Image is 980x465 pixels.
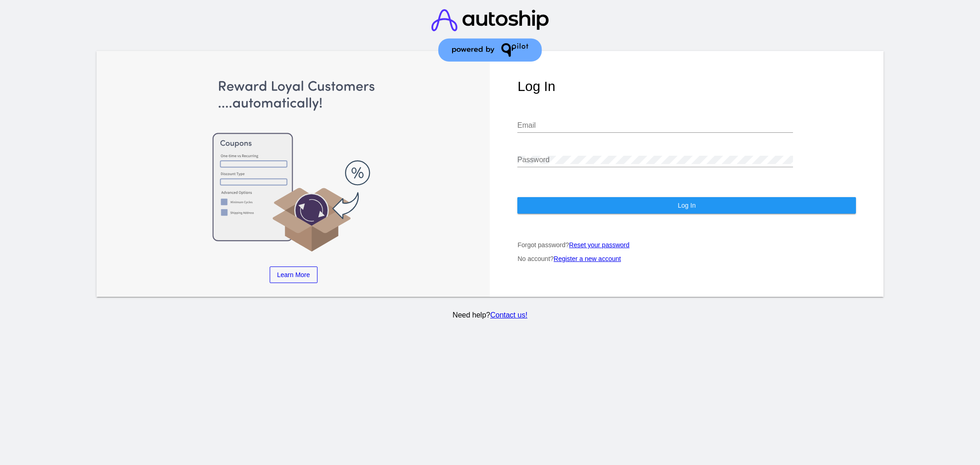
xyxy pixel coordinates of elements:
[517,255,856,262] p: No account?
[517,197,856,214] button: Log In
[277,271,310,278] span: Learn More
[569,241,630,249] a: Reset your password
[678,202,696,209] span: Log In
[517,79,856,94] h1: Log In
[270,267,317,283] a: Learn More
[554,255,621,262] a: Register a new account
[517,241,856,249] p: Forgot password?
[95,311,885,319] p: Need help?
[490,311,527,319] a: Contact us!
[517,121,793,130] input: Email
[124,79,463,253] img: Apply Coupons Automatically to Scheduled Orders with QPilot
